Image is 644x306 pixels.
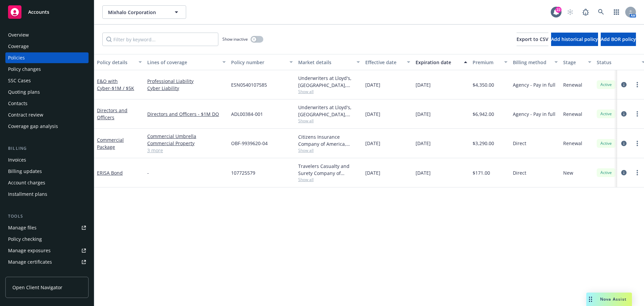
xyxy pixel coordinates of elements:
[563,81,582,88] span: Renewal
[513,111,555,118] span: Agency - Pay in full
[298,75,360,89] div: Underwriters at Lloyd's, [GEOGRAPHIC_DATA], [PERSON_NAME] of London, CFC Underwriting
[5,121,89,132] a: Coverage gap analysis
[8,177,45,188] div: Account charges
[517,36,548,42] span: Export to CSV
[416,111,431,118] span: [DATE]
[298,177,360,182] span: Show all
[97,137,124,150] a: Commercial Package
[365,81,380,88] span: [DATE]
[620,169,628,177] a: circleInformation
[5,177,89,188] a: Account charges
[560,54,594,70] button: Stage
[147,169,149,176] span: -
[365,111,380,118] span: [DATE]
[473,81,494,88] span: $4,350.00
[298,133,360,147] div: Citizens Insurance Company of America, Hanover Insurance Group
[147,133,226,140] a: Commercial Umbrella
[633,110,641,118] a: more
[8,268,42,279] div: Manage claims
[298,104,360,118] div: Underwriters at Lloyd's, [GEOGRAPHIC_DATA], [PERSON_NAME] of [GEOGRAPHIC_DATA], RT Specialty Insu...
[97,170,123,176] a: ERISA Bond
[28,9,49,15] span: Accounts
[5,166,89,177] a: Billing updates
[231,111,263,118] span: ADL00384-001
[365,59,403,66] div: Effective date
[145,54,228,70] button: Lines of coverage
[620,81,628,89] a: circleInformation
[5,234,89,245] a: Policy checking
[555,7,561,13] div: 22
[563,140,582,147] span: Renewal
[416,59,460,66] div: Expiration date
[5,75,89,86] a: SSC Cases
[5,87,89,97] a: Quoting plans
[5,257,89,267] a: Manage certificates
[599,111,613,117] span: Active
[610,5,623,19] a: Switch app
[5,41,89,52] a: Coverage
[228,54,296,70] button: Policy number
[102,5,186,19] button: Mixhalo Corporation
[147,111,226,118] a: Directors and Officers - $1M DO
[633,81,641,89] a: more
[416,140,431,147] span: [DATE]
[110,85,134,91] span: - $1M / $5K
[298,59,353,66] div: Market details
[147,59,218,66] div: Lines of coverage
[5,52,89,63] a: Policies
[513,140,526,147] span: Direct
[599,170,613,176] span: Active
[108,9,166,16] span: Mixhalo Corporation
[5,222,89,233] a: Manage files
[8,41,29,52] div: Coverage
[416,169,431,176] span: [DATE]
[298,147,360,153] span: Show all
[363,54,413,70] button: Effective date
[513,81,555,88] span: Agency - Pay in full
[8,155,26,165] div: Invoices
[8,98,28,109] div: Contacts
[8,110,43,120] div: Contract review
[563,59,584,66] div: Stage
[94,54,145,70] button: Policy details
[5,145,89,152] div: Billing
[298,118,360,124] span: Show all
[600,296,627,302] span: Nova Assist
[513,59,550,66] div: Billing method
[510,54,560,70] button: Billing method
[231,59,285,66] div: Policy number
[551,36,598,42] span: Add historical policy
[5,155,89,165] a: Invoices
[8,64,41,75] div: Policy changes
[579,5,592,19] a: Report a Bug
[231,169,255,176] span: 107725579
[473,169,490,176] span: $171.00
[620,110,628,118] a: circleInformation
[8,222,37,233] div: Manage files
[298,89,360,94] span: Show all
[473,140,494,147] span: $3,290.00
[586,293,632,306] button: Nova Assist
[517,33,548,46] button: Export to CSV
[8,30,29,40] div: Overview
[296,54,363,70] button: Market details
[8,75,31,86] div: SSC Cases
[97,78,134,91] a: E&O with Cyber
[365,169,380,176] span: [DATE]
[8,52,25,63] div: Policies
[5,245,89,256] a: Manage exposures
[5,64,89,75] a: Policy changes
[563,169,573,176] span: New
[413,54,470,70] button: Expiration date
[5,3,89,21] a: Accounts
[147,78,226,85] a: Professional Liability
[5,189,89,200] a: Installment plans
[599,140,613,146] span: Active
[8,87,40,97] div: Quoting plans
[5,268,89,279] a: Manage claims
[563,5,577,19] a: Start snowing
[8,257,52,267] div: Manage certificates
[8,121,58,132] div: Coverage gap analysis
[597,59,638,66] div: Status
[5,30,89,40] a: Overview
